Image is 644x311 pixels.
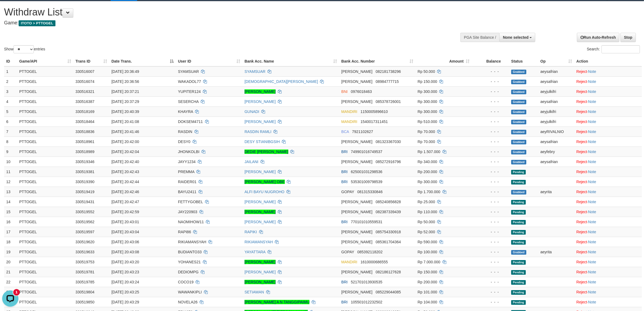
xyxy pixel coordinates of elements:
[511,220,526,225] span: Pending
[588,280,596,284] a: Note
[75,210,94,214] span: 330519552
[588,89,596,94] a: Note
[4,187,17,197] td: 13
[588,150,596,154] a: Note
[178,220,204,224] span: NAOMIHOW11
[178,170,194,174] span: PREMMA
[474,159,507,164] div: - - -
[538,137,574,147] td: aeysafrian
[418,220,435,224] span: Rp 50.000
[538,86,574,96] td: aeyjulkifri
[17,217,73,227] td: PTTOGEL
[4,7,424,18] h1: Withdraw List
[351,180,382,184] span: Copy 535301009798539 to clipboard
[503,35,529,40] span: None selected
[245,210,276,214] a: [PERSON_NAME]
[75,190,94,194] span: 330519419
[511,160,526,164] span: Grabbed
[341,220,348,224] span: BRI
[245,170,276,174] a: [PERSON_NAME]
[574,197,642,207] td: ·
[73,56,109,66] th: Trans ID: activate to sort column ascending
[574,187,642,197] td: ·
[418,200,435,204] span: Rp 25.000
[245,109,259,114] a: GUNADI
[576,170,587,174] a: Reject
[111,190,139,194] span: [DATE] 20:42:46
[245,150,288,154] a: DEDIE [PERSON_NAME]
[178,109,193,114] span: KHAYRA
[576,200,587,204] a: Reject
[511,90,526,94] span: Grabbed
[474,239,507,245] div: - - -
[418,69,435,74] span: Rp 50.000
[341,150,348,154] span: BRI
[574,147,642,157] td: ·
[588,200,596,204] a: Note
[474,209,507,215] div: - - -
[178,210,197,214] span: JAY220903
[499,33,535,42] button: None selected
[4,56,17,66] th: ID
[341,79,372,84] span: [PERSON_NAME]
[538,96,574,106] td: aeysafrian
[341,200,372,204] span: [PERSON_NAME]
[17,116,73,127] td: PTTOGEL
[111,180,139,184] span: [DATE] 20:42:44
[588,109,596,114] a: Note
[511,100,526,104] span: Grabbed
[588,99,596,104] a: Note
[4,227,17,237] td: 17
[245,190,285,194] a: ALFI BAYU NUGROHO
[17,197,73,207] td: PTTOGEL
[75,180,94,184] span: 330519390
[4,217,17,227] td: 16
[574,167,642,177] td: ·
[17,127,73,137] td: PTTOGEL
[576,109,587,114] a: Reject
[474,229,507,235] div: - - -
[17,207,73,217] td: PTTOGEL
[418,230,435,234] span: Rp 52.000
[111,150,139,154] span: [DATE] 20:42:04
[17,66,73,77] td: PTTOGEL
[511,110,526,114] span: Grabbed
[245,200,276,204] a: [PERSON_NAME]
[576,119,587,124] a: Reject
[341,119,357,124] span: MANDIRI
[245,180,285,184] a: [PERSON_NAME] OBE
[588,210,596,214] a: Note
[588,240,596,244] a: Note
[2,2,18,18] button: Open LiveChat chat widget
[574,137,642,147] td: ·
[474,199,507,205] div: - - -
[245,250,265,254] a: YAYATTARA
[4,96,17,106] td: 4
[538,127,574,137] td: aeyRIVALNIO
[4,86,17,96] td: 3
[509,56,538,66] th: Status
[574,106,642,116] td: ·
[574,56,642,66] th: Action
[474,89,507,94] div: - - -
[418,79,437,84] span: Rp 150.000
[109,56,176,66] th: Date Trans.: activate to sort column descending
[4,237,17,247] td: 18
[474,69,507,74] div: - - -
[474,129,507,134] div: - - -
[351,150,382,154] span: Copy 749901016749537 to clipboard
[588,300,596,304] a: Note
[111,160,139,164] span: [DATE] 20:42:40
[176,56,242,66] th: User ID: activate to sort column ascending
[588,69,596,74] a: Note
[511,180,526,184] span: Pending
[245,240,273,244] a: RIKIAMANSYAH
[111,210,139,214] span: [DATE] 20:42:59
[574,207,642,217] td: ·
[588,270,596,274] a: Note
[178,190,196,194] span: BAYU2411
[574,217,642,227] td: ·
[588,190,596,194] a: Note
[4,157,17,167] td: 10
[178,129,192,134] span: RASDIN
